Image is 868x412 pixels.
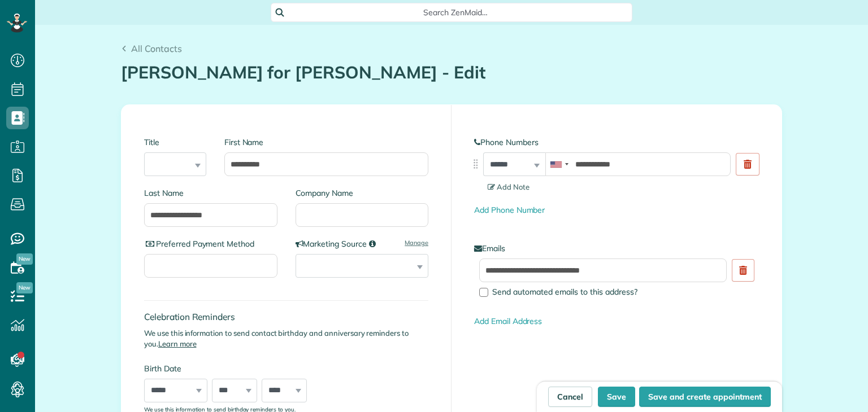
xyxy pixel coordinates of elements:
[144,328,428,349] p: We use this information to send contact birthday and anniversary reminders to you.
[488,182,530,191] span: Add Note
[158,339,197,348] a: Learn more
[16,282,33,293] span: New
[224,137,428,148] label: First Name
[131,43,182,54] span: All Contacts
[144,238,277,249] label: Preferred Payment Method
[639,387,771,407] button: Save and create appointment
[296,187,429,199] label: Company Name
[546,153,572,176] div: United States: +1
[548,387,592,407] a: Cancel
[474,316,542,326] a: Add Email Address
[470,158,481,170] img: drag_indicator-119b368615184ecde3eda3c64c821f6cf29d3e2b97b89ee44bc31753036683e5.png
[474,205,545,215] a: Add Phone Number
[296,238,429,249] label: Marketing Source
[474,243,759,254] label: Emails
[492,287,637,297] span: Send automated emails to this address?
[405,238,428,247] a: Manage
[144,137,206,148] label: Title
[144,312,428,322] h4: Celebration Reminders
[144,363,333,374] label: Birth Date
[598,387,635,407] button: Save
[474,137,759,148] label: Phone Numbers
[121,63,782,82] h1: [PERSON_NAME] for [PERSON_NAME] - Edit
[121,42,182,55] a: All Contacts
[16,253,33,265] span: New
[144,187,277,199] label: Last Name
